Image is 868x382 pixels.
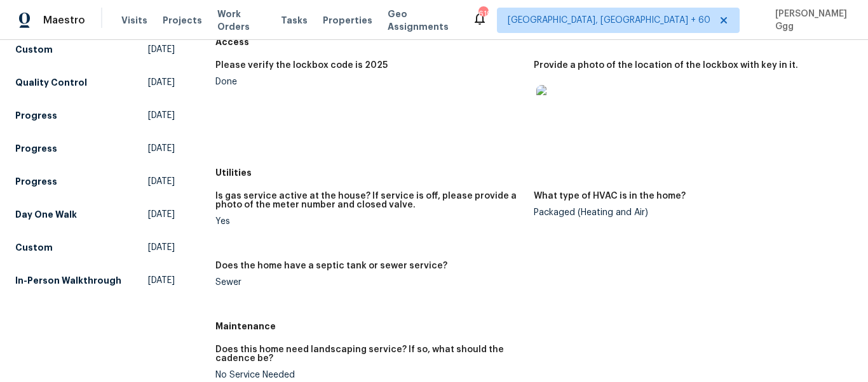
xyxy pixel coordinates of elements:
[770,8,849,33] span: [PERSON_NAME] Ggg
[508,14,710,27] span: [GEOGRAPHIC_DATA], [GEOGRAPHIC_DATA] + 60
[215,61,388,70] h5: Please verify the lockbox code is 2025
[215,217,524,226] div: Yes
[15,43,53,56] h5: Custom
[148,109,175,122] span: [DATE]
[148,43,175,56] span: [DATE]
[217,8,266,33] span: Work Orders
[148,76,175,89] span: [DATE]
[215,371,524,379] div: No Service Needed
[215,345,524,363] h5: Does this home need landscaping service? If so, what should the cadence be?
[163,14,202,27] span: Projects
[215,261,447,270] h5: Does the home have a septic tank or sewer service?
[15,38,175,61] a: Custom[DATE]
[15,76,87,89] h5: Quality Control
[43,14,85,27] span: Maestro
[121,14,147,27] span: Visits
[534,208,843,217] div: Packaged (Heating and Air)
[148,274,175,287] span: [DATE]
[478,8,487,20] div: 619
[215,166,853,179] h5: Utilities
[15,274,121,287] h5: In-Person Walkthrough
[215,77,524,86] div: Done
[15,71,175,94] a: Quality Control[DATE]
[15,170,175,193] a: Progress[DATE]
[15,142,57,155] h5: Progress
[534,192,686,201] h5: What type of HVAC is in the home?
[215,278,524,287] div: Sewer
[15,109,57,122] h5: Progress
[148,142,175,155] span: [DATE]
[15,175,57,188] h5: Progress
[215,192,524,209] h5: Is gas service active at the house? If service is off, please provide a photo of the meter number...
[323,14,372,27] span: Properties
[215,36,853,48] h5: Access
[148,175,175,188] span: [DATE]
[388,8,457,33] span: Geo Assignments
[15,269,175,292] a: In-Person Walkthrough[DATE]
[15,137,175,160] a: Progress[DATE]
[215,320,853,333] h5: Maintenance
[15,203,175,226] a: Day One Walk[DATE]
[15,236,175,259] a: Custom[DATE]
[15,208,77,221] h5: Day One Walk
[148,208,175,221] span: [DATE]
[148,241,175,254] span: [DATE]
[281,16,308,25] span: Tasks
[15,241,53,254] h5: Custom
[534,61,798,70] h5: Provide a photo of the location of the lockbox with key in it.
[15,104,175,127] a: Progress[DATE]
